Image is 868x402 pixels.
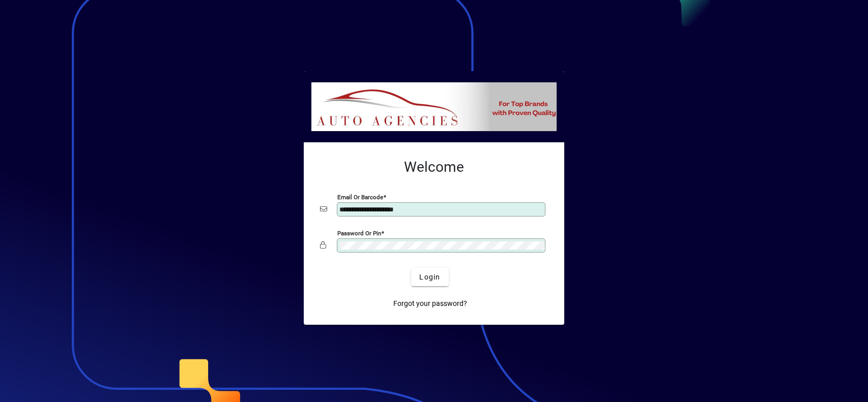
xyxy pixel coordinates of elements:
h2: Welcome [320,159,548,176]
button: Login [411,268,448,286]
mat-label: Password or Pin [337,230,381,237]
span: Login [419,272,440,283]
span: Forgot your password? [393,298,467,309]
mat-label: Email or Barcode [337,194,383,201]
a: Forgot your password? [389,294,471,313]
